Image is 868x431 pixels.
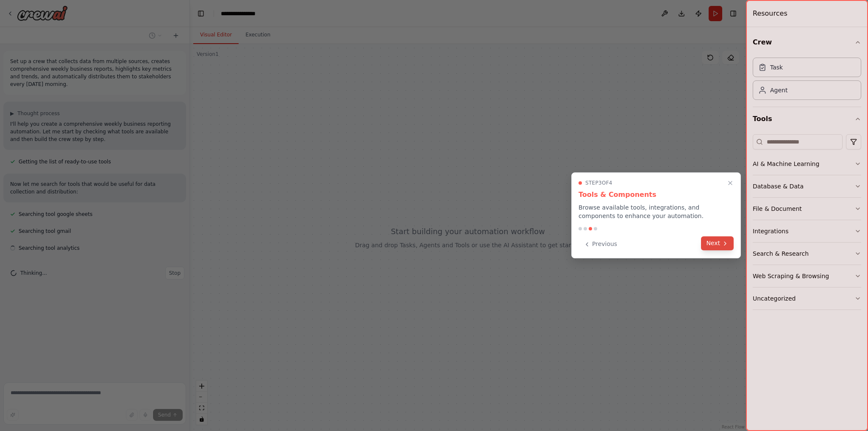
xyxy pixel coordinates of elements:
[579,237,622,251] button: Previous
[579,190,734,200] h3: Tools & Components
[701,236,734,250] button: Next
[579,203,734,220] p: Browse available tools, integrations, and components to enhance your automation.
[195,8,207,19] button: Hide left sidebar
[725,178,735,188] button: Close walkthrough
[585,180,612,186] span: Step 3 of 4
